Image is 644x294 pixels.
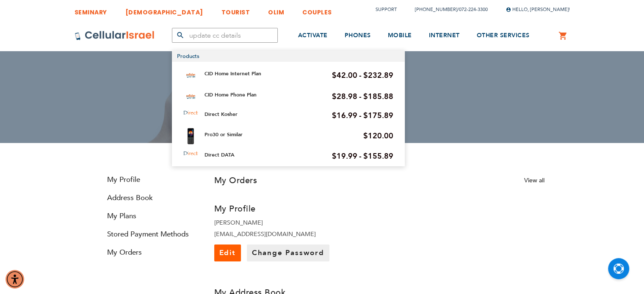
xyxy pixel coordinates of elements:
[415,6,457,13] a: [PHONE_NUMBER]
[205,131,243,138] a: Pro30 or Similar
[214,203,373,214] h3: My Profile
[214,219,373,227] li: [PERSON_NAME]
[268,2,284,18] a: OLIM
[183,110,198,115] img: Direct Kosher
[302,2,332,18] a: COUPLES
[345,31,371,39] span: PHONES
[221,2,250,18] a: TOURIST
[363,70,393,81] span: $232.89
[332,91,357,102] span: $28.98
[205,111,238,118] a: Direct Kosher
[183,151,198,156] img: Direct DATA
[177,52,199,60] span: Products
[363,91,393,102] span: $185.88
[100,247,202,257] a: My Orders
[345,20,371,52] a: PHONES
[205,91,257,98] a: CID Home Phone Plan
[205,70,261,77] a: CID Home Internet Plan
[100,175,202,184] a: My Profile
[477,31,530,39] span: OTHER SERVICES
[6,270,24,289] div: Accessibility Menu
[100,229,202,239] a: Stored Payment Methods
[75,30,155,41] img: Cellular Israel Logo
[100,211,202,221] a: My Plans
[247,245,329,261] a: Change Password
[459,6,488,13] a: 072-224-3300
[205,151,235,158] a: Direct DATA
[332,151,357,162] span: $19.99
[506,6,570,13] span: Hello, [PERSON_NAME]!
[524,176,544,184] a: View all
[332,70,357,81] span: $42.00
[388,20,412,52] a: MOBILE
[125,2,203,18] a: [DEMOGRAPHIC_DATA]
[376,6,397,13] a: Support
[363,131,393,141] span: $120.00
[477,20,530,52] a: OTHER SERVICES
[332,110,357,121] span: $16.99
[100,193,202,203] a: Address Book
[429,20,460,52] a: INTERNET
[187,128,194,145] img: Pro30 or Similar
[298,20,328,52] a: ACTIVATE
[388,31,412,39] span: MOBILE
[172,28,278,43] input: Search
[183,68,198,83] img: CID Home Internet Plan
[183,89,198,104] img: CID Home Phone Plan
[214,230,373,238] li: [EMAIL_ADDRESS][DOMAIN_NAME]
[214,245,241,261] a: Edit
[406,3,488,16] li: /
[363,110,393,121] span: $175.89
[429,31,460,39] span: INTERNET
[363,151,393,162] span: $155.89
[298,31,328,39] span: ACTIVATE
[75,2,107,18] a: SEMINARY
[214,175,257,186] h3: My Orders
[219,248,236,258] span: Edit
